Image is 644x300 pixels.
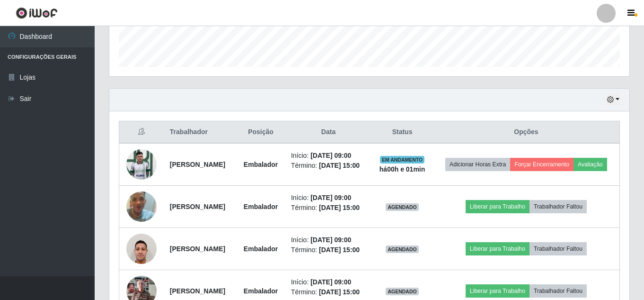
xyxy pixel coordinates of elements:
button: Liberar para Trabalho [466,284,529,298]
span: AGENDADO [386,245,419,253]
time: [DATE] 09:00 [310,194,351,201]
li: Início: [291,277,366,287]
img: CoreUI Logo [16,7,58,19]
strong: Embalador [244,287,278,295]
time: [DATE] 09:00 [310,236,351,244]
li: Início: [291,235,366,245]
strong: Embalador [244,245,278,253]
time: [DATE] 09:00 [310,152,351,159]
li: Início: [291,193,366,203]
button: Trabalhador Faltou [529,200,587,213]
button: Forçar Encerramento [510,158,573,171]
li: Início: [291,151,366,161]
span: AGENDADO [386,288,419,295]
time: [DATE] 15:00 [319,246,360,254]
th: Data [285,121,371,144]
strong: Embalador [244,203,278,210]
button: Adicionar Horas Extra [445,158,510,171]
img: 1698057093105.jpeg [126,144,157,184]
span: AGENDADO [386,203,419,211]
li: Término: [291,287,366,297]
th: Posição [236,121,285,144]
button: Trabalhador Faltou [529,284,587,298]
strong: [PERSON_NAME] [170,245,225,253]
span: EM ANDAMENTO [380,156,425,164]
th: Opções [433,121,620,144]
time: [DATE] 15:00 [319,162,360,169]
strong: Embalador [244,161,278,168]
li: Término: [291,161,366,171]
time: [DATE] 15:00 [319,204,360,211]
th: Trabalhador [164,121,236,144]
img: 1734287030319.jpeg [126,180,157,234]
time: [DATE] 09:00 [310,278,351,286]
li: Término: [291,245,366,255]
strong: [PERSON_NAME] [170,203,225,210]
li: Término: [291,203,366,213]
button: Liberar para Trabalho [466,200,529,213]
button: Trabalhador Faltou [529,242,587,255]
strong: [PERSON_NAME] [170,161,225,168]
strong: [PERSON_NAME] [170,287,225,295]
strong: há 00 h e 01 min [379,165,425,173]
th: Status [371,121,433,144]
time: [DATE] 15:00 [319,288,360,296]
button: Avaliação [573,158,607,171]
img: 1749045235898.jpeg [126,228,157,269]
button: Liberar para Trabalho [466,242,529,255]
